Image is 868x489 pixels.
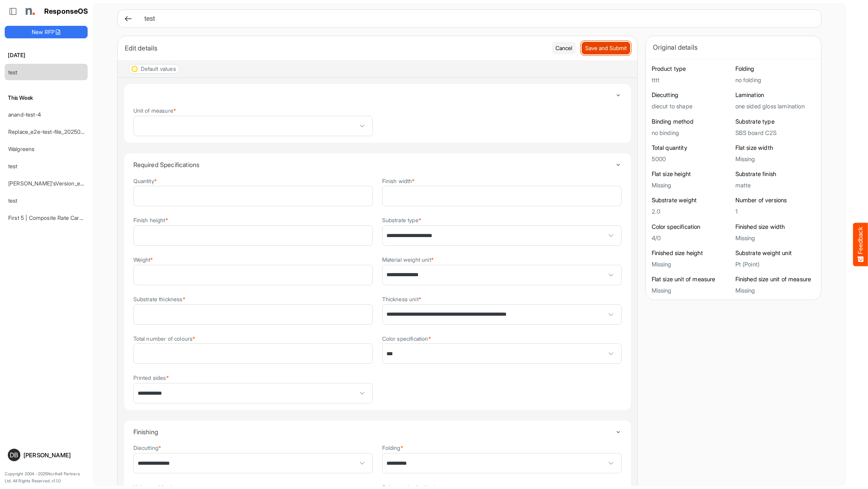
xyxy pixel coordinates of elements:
summary: Toggle content [133,421,622,443]
h6: Product type [652,65,731,73]
button: Save and Submit Progress [582,42,630,54]
h5: Missing [652,261,731,268]
div: Default values [141,66,176,72]
button: New RFP [5,26,88,38]
h6: Finished size width [735,223,815,231]
summary: Toggle content [133,153,622,176]
a: [PERSON_NAME]'sVersion_e2e-test-file_20250604_111803 [8,180,155,187]
h6: Substrate weight [652,196,731,204]
h6: Number of versions [735,196,815,204]
label: Diecutting [133,445,162,451]
label: Thickness unit [382,296,421,302]
h5: 2.0 [652,208,731,215]
h5: SBS board C2S [735,129,815,136]
h5: matte [735,182,815,189]
h6: Finished size height [652,249,731,257]
label: Quantity [133,178,157,184]
h6: Color specification [652,223,731,231]
h5: Missing [652,182,731,189]
h6: test [144,15,809,22]
h6: This Week [5,93,88,102]
a: test [8,69,18,76]
h5: Missing [735,235,815,241]
h6: Total quantity [652,144,731,152]
h5: Missing [735,156,815,162]
label: Color specification [382,336,431,342]
h6: [DATE] [5,51,88,59]
h6: Flat size unit of measure [652,275,731,283]
label: Material weight unit [382,257,434,262]
h6: Finished size unit of measure [735,275,815,283]
h6: Substrate finish [735,170,815,178]
label: Weight [133,257,153,262]
h6: Flat size width [735,144,815,152]
h1: ResponseOS [44,7,88,16]
span: DB [10,452,18,458]
h5: 4/0 [652,235,731,241]
a: Walgreens [8,146,34,152]
label: Substrate thickness [133,296,185,302]
label: Substrate type [382,217,421,223]
label: Unit of measure [133,108,176,113]
a: Replace_e2e-test-file_20250604_111803 [8,128,109,135]
h5: no binding [652,129,731,136]
button: Cancel [552,42,576,54]
h6: Substrate weight unit [735,249,815,257]
h5: Missing [652,287,731,294]
h5: 1 [735,208,815,215]
h5: no folding [735,77,815,83]
h6: Binding method [652,118,731,126]
label: Finish height [133,217,168,223]
img: Northell [22,4,37,19]
summary: Toggle content [133,84,622,106]
label: Total number of colours [133,336,196,342]
div: Edit details [125,43,546,54]
h6: Lamination [735,91,815,99]
h5: one sided gloss lamination [735,103,815,110]
h6: Folding [735,65,815,73]
a: test [8,197,18,204]
h6: Diecutting [652,91,731,99]
span: Save and Submit [585,44,627,52]
button: Feedback [853,223,868,266]
h5: Pt (Point) [735,261,815,268]
p: Copyright 2004 - 2025 Northell Partners Ltd. All Rights Reserved. v 1.1.0 [5,471,88,484]
h5: tttt [652,77,731,83]
label: Printed sides [133,375,169,381]
label: Folding [382,445,403,451]
h5: 5000 [652,156,731,162]
h5: diecut to shape [652,103,731,110]
a: First 5 | Composite Rate Card [DATE] [8,214,101,221]
a: anand-test-4 [8,111,41,118]
h6: Substrate type [735,118,815,126]
h5: Missing [735,287,815,294]
div: [PERSON_NAME] [23,452,84,458]
h4: Finishing [133,428,616,435]
label: Finish width [382,178,415,184]
h6: Flat size height [652,170,731,178]
a: test [8,163,18,169]
div: Original details [653,42,814,53]
h4: Required Specifications [133,161,616,168]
